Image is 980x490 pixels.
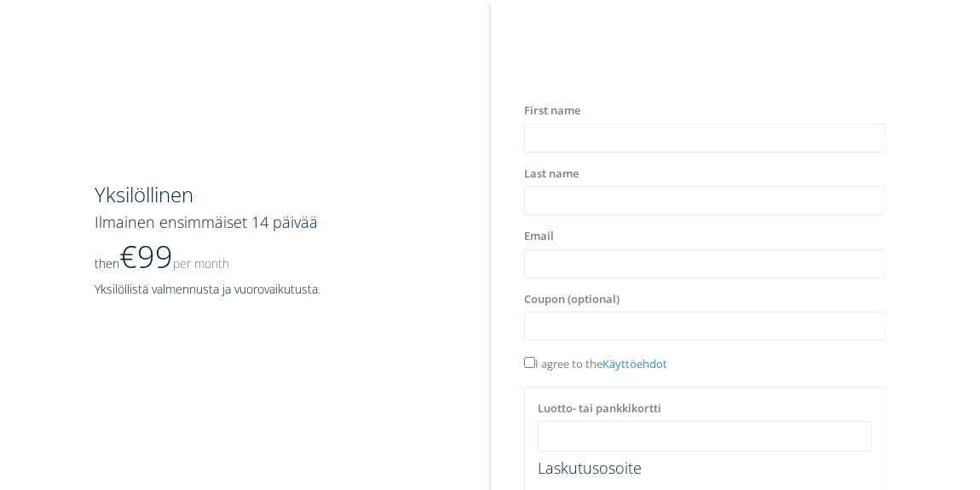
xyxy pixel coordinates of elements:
[524,228,554,245] label: Email
[602,356,667,371] a: Käyttöehdot
[95,184,456,206] h3: Yksilöllinen
[549,429,861,444] iframe: Suojattu korttimaksun syöttökehys
[524,102,580,120] label: First name
[524,166,579,183] label: Last name
[119,236,229,277] span: €99
[524,356,667,371] span: I agree to the
[95,102,283,166] img: Kestava_white.png
[95,283,456,295] h5: Yksilöllistä valmennusta ja vuorovaikutusta.
[538,460,872,477] h4: Laskutusosoite
[95,214,456,231] h4: Ilmainen ensimmäiset 14 päivää
[524,291,620,308] label: Coupon (optional)
[538,400,661,417] label: Luotto- tai pankkikortti
[173,255,229,271] small: Per Month
[95,240,456,274] h5: then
